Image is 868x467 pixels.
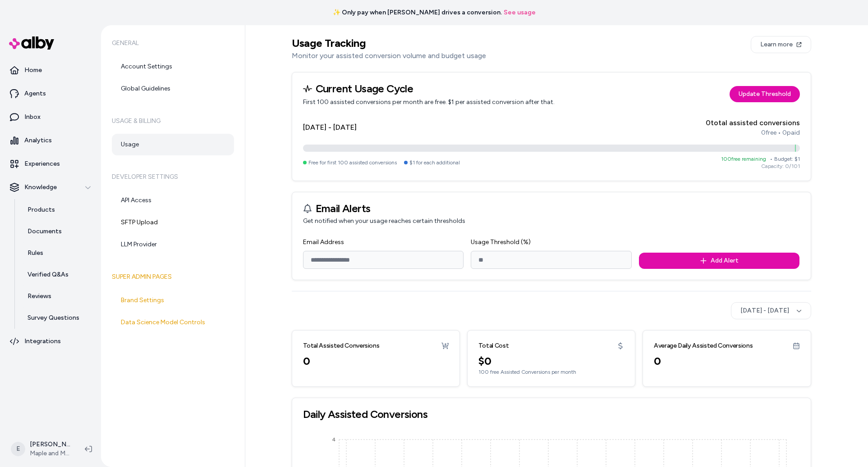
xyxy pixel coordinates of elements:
span: Free for first 100 assisted conversions [308,159,397,166]
h3: Average Daily Assisted Conversions [654,341,753,350]
a: Rules [18,242,97,264]
h2: Usage Tracking [292,36,486,50]
a: Experiences [4,153,97,175]
a: Products [18,199,97,221]
div: 0 [654,354,799,368]
a: API Access [112,190,234,211]
p: Knowledge [24,183,57,192]
p: Agents [24,89,46,98]
button: [DATE] - [DATE] [731,302,811,319]
div: Capacity: 0 / 101 [721,163,800,170]
h3: Total Cost [478,341,509,350]
a: Reviews [18,286,97,307]
span: 100 free remaining [721,156,766,162]
a: Verified Q&As [18,264,97,286]
p: Integrations [24,337,61,346]
h3: Email Alerts [316,203,371,214]
span: • Budget: $ 1 [770,156,800,162]
div: 0 total assisted conversions [706,118,800,128]
p: Rules [28,249,43,258]
button: Knowledge [4,177,97,198]
a: Integrations [4,331,97,352]
h4: [DATE] - [DATE] [303,122,357,133]
span: $1 for each additional [409,159,460,166]
span: ✨ Only pay when [PERSON_NAME] drives a conversion. [333,8,502,17]
h6: General [112,31,234,56]
a: Documents [18,221,97,242]
a: LLM Provider [112,234,234,255]
a: SFTP Upload [112,212,234,233]
p: Analytics [24,136,52,145]
p: Inbox [24,113,41,122]
p: First 100 assisted conversions per month are free. $1 per assisted conversion after that. [303,98,555,107]
p: Experiences [24,159,60,168]
a: Account Settings [112,56,234,77]
a: Data Science Model Controls [112,312,234,333]
a: Home [4,59,97,81]
p: Get notified when your usage reaches certain thresholds [303,217,800,226]
h6: Super Admin Pages [112,264,234,290]
a: Global Guidelines [112,78,234,100]
h6: Usage & Billing [112,109,234,134]
tspan: 4 [332,436,335,443]
button: E[PERSON_NAME]Maple and Mocha Coffee [5,435,78,463]
a: See usage [504,8,536,17]
p: Reviews [28,292,51,301]
div: $ 0 [478,354,624,368]
div: 0 [303,354,449,368]
p: Home [24,66,42,75]
p: Products [28,205,55,214]
p: [PERSON_NAME] [30,440,70,449]
div: 100 free Assisted Conversions per month [478,368,624,376]
a: Analytics [4,130,97,151]
img: alby Logo [9,36,54,50]
label: Usage Threshold (%) [471,238,531,246]
p: Verified Q&As [28,270,69,279]
p: Monitor your assisted conversion volume and budget usage [292,50,486,61]
button: Add Alert [639,253,800,269]
span: Maple and Mocha Coffee [30,449,70,458]
p: Documents [28,227,62,236]
a: Survey Questions [18,307,97,329]
h6: Developer Settings [112,164,234,190]
a: Update Threshold [730,86,800,102]
h3: Total Assisted Conversions [303,341,380,350]
p: Survey Questions [28,313,79,322]
a: Agents [4,83,97,104]
div: 0 free • 0 paid [706,128,800,137]
h3: Daily Assisted Conversions [303,409,800,420]
a: Inbox [4,106,97,128]
a: Usage [112,134,234,155]
label: Email Address [303,238,344,246]
a: Learn more [751,36,811,53]
a: Brand Settings [112,290,234,311]
h3: Current Usage Cycle [303,83,555,94]
span: E [11,442,25,456]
